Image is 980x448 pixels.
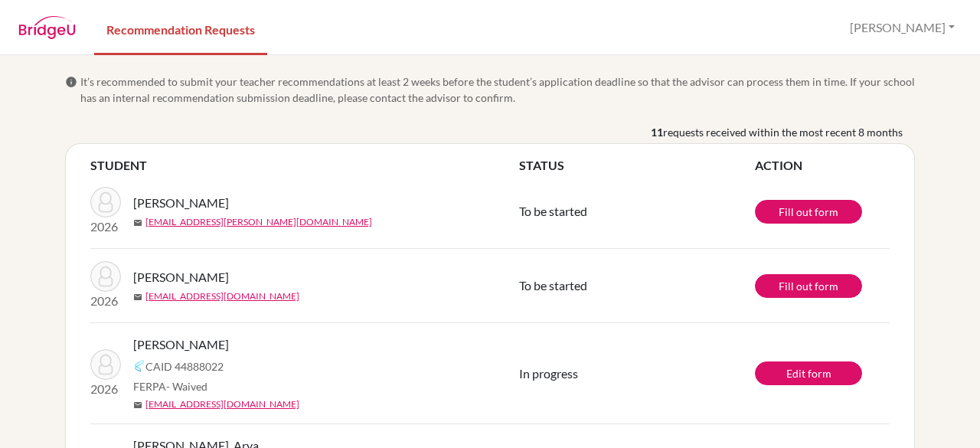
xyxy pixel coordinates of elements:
img: Das Sharma, Suhani [90,349,121,380]
th: STUDENT [90,156,519,175]
button: [PERSON_NAME] [843,13,962,42]
a: Recommendation Requests [94,2,267,55]
span: mail [133,293,142,302]
th: ACTION [755,156,890,175]
a: Edit form [755,361,862,385]
img: Chagas Pereira, Anoushka [90,261,121,292]
span: - Waived [166,380,207,393]
span: mail [133,401,142,410]
span: info [65,76,77,88]
a: [EMAIL_ADDRESS][PERSON_NAME][DOMAIN_NAME] [145,215,372,229]
a: [EMAIL_ADDRESS][DOMAIN_NAME] [145,289,299,303]
p: 2026 [90,380,121,398]
b: 11 [651,124,663,140]
img: Ravindran, Nessa [90,187,121,217]
span: mail [133,218,142,227]
span: [PERSON_NAME] [133,194,229,212]
th: STATUS [519,156,755,175]
img: Common App logo [133,360,145,372]
p: 2026 [90,292,121,310]
p: 2026 [90,217,121,236]
span: CAID 44888022 [145,358,224,374]
a: Fill out form [755,200,862,224]
a: [EMAIL_ADDRESS][DOMAIN_NAME] [145,397,299,411]
span: In progress [519,366,578,381]
span: It’s recommended to submit your teacher recommendations at least 2 weeks before the student’s app... [80,74,915,106]
a: Fill out form [755,274,862,298]
img: BridgeU logo [18,16,76,39]
span: [PERSON_NAME] [133,268,229,286]
span: FERPA [133,378,207,394]
span: requests received within the most recent 8 months [663,124,903,140]
span: To be started [519,278,587,293]
span: To be started [519,204,587,218]
span: [PERSON_NAME] [133,335,229,354]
